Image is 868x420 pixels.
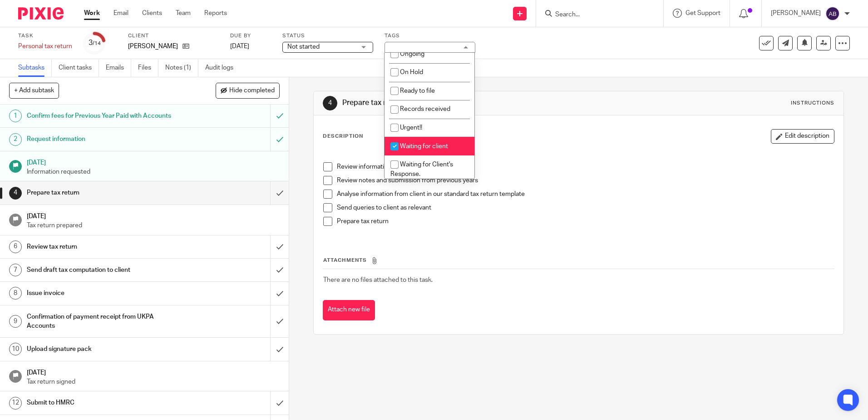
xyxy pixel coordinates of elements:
button: Attach new file [323,300,375,320]
p: Tax return signed [27,377,280,386]
input: Search [554,11,636,19]
h1: Review tax return [27,240,183,254]
p: [PERSON_NAME] [128,42,178,51]
p: Information requested [27,167,280,176]
img: svg%3E [825,6,840,21]
div: 9 [9,315,22,328]
span: Ongoing [400,51,424,57]
label: Tags [385,32,475,40]
a: Team [176,9,191,18]
span: Ready to file [400,88,435,94]
span: Records received [400,106,450,112]
a: Audit logs [205,59,240,77]
div: Personal tax return [18,42,72,51]
h1: [DATE] [27,366,280,377]
span: [DATE] [230,43,249,50]
span: There are no files attached to this task. [323,277,433,283]
a: Client tasks [59,59,99,77]
h1: Request information [27,132,183,146]
div: 4 [9,187,22,200]
span: Waiting for Client's Response. [390,161,453,177]
div: 2 [9,133,22,146]
h1: Prepare tax return [342,98,598,108]
p: Review information sent by client [337,162,833,171]
p: Analyse information from client in our standard tax return template [337,190,833,199]
button: Edit description [771,129,834,144]
p: Send queries to client as relevant [337,203,833,212]
h1: Send draft tax computation to client [27,263,183,277]
label: Status [282,32,373,40]
label: Task [18,32,72,40]
h1: [DATE] [27,210,280,221]
div: 6 [9,240,22,253]
a: Files [138,59,158,77]
h1: Issue invoice [27,286,183,300]
div: 10 [9,343,22,355]
p: Description [323,133,363,140]
span: Get Support [686,10,720,16]
a: Clients [142,9,162,18]
div: 4 [323,96,337,110]
h1: Confirmation of payment receipt from UKPA Accounts [27,310,183,333]
div: Instructions [791,100,834,107]
span: Waiting for client [400,143,448,150]
div: 3 [89,38,101,48]
span: Not started [287,44,320,50]
p: Review notes and submission from previous years [337,176,833,185]
h1: Confirm fees for Previous Year Paid with Accounts [27,109,183,123]
h1: Submit to HMRC [27,396,183,410]
a: Emails [106,59,131,77]
small: /14 [93,41,101,46]
h1: Upload signature pack [27,342,183,356]
div: 8 [9,287,22,300]
div: 7 [9,264,22,276]
div: 1 [9,110,22,122]
p: Prepare tax return [337,217,833,226]
a: Email [113,9,128,18]
span: Attachments [323,258,367,263]
a: Notes (1) [165,59,198,77]
label: Client [128,32,219,40]
span: On Hold [400,69,423,75]
label: Due by [230,32,271,40]
span: Hide completed [229,87,275,95]
p: [PERSON_NAME] [771,9,821,18]
a: Reports [204,9,227,18]
img: Pixie [18,7,64,20]
h1: [DATE] [27,156,280,167]
a: Work [84,9,100,18]
button: + Add subtask [9,83,59,98]
div: 12 [9,397,22,410]
p: Tax return prepared [27,221,280,230]
h1: Prepare tax return [27,186,183,200]
a: Subtasks [18,59,52,77]
span: Urgent!! [400,125,422,131]
button: Hide completed [216,83,280,98]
